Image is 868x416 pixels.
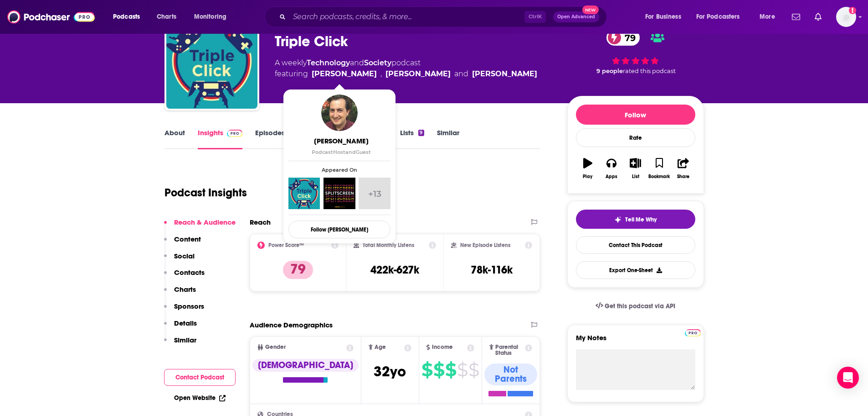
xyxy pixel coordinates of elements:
[174,319,197,327] p: Details
[374,363,406,380] span: 32 yo
[164,252,195,269] button: Social
[472,68,537,79] a: Maddy Myers
[639,10,693,24] button: open menu
[250,218,271,226] h2: Reach
[648,174,670,179] div: Bookmark
[288,221,390,238] button: Follow [PERSON_NAME]
[685,329,701,337] img: Podchaser Pro
[174,302,204,311] p: Sponsors
[188,10,238,24] button: open menu
[582,5,599,14] span: New
[400,128,424,149] a: Lists9
[380,68,382,79] span: ,
[696,11,740,23] span: For Podcasters
[614,216,621,223] img: tell me why sparkle
[576,105,695,125] button: Follow
[524,11,546,23] span: Ctrl K
[605,302,675,310] span: Get this podcast via API
[677,174,689,179] div: Share
[418,130,424,136] div: 9
[164,319,197,336] button: Details
[576,152,600,185] button: Play
[445,363,456,377] span: $
[198,128,243,149] a: InsightsPodchaser Pro
[255,128,301,149] a: Episodes288
[623,152,647,185] button: List
[283,261,313,279] p: 79
[583,174,592,179] div: Play
[632,174,639,179] div: List
[588,295,683,317] a: Get this podcast via API
[837,367,859,389] div: Open Intercom Messenger
[252,359,359,372] div: [DEMOGRAPHIC_DATA]
[174,285,196,294] p: Charts
[324,178,355,209] img: Kotaku Splitscreen
[421,363,432,377] span: $
[174,252,195,260] p: Social
[275,68,537,79] span: featuring
[788,9,804,25] a: Show notifications dropdown
[567,24,704,80] div: 79 9 peoplerated this podcast
[275,58,537,79] div: A weekly podcast
[273,6,616,27] div: Search podcasts, credits, & more...
[484,363,538,385] div: Not Parents
[164,285,196,302] button: Charts
[760,11,775,23] span: More
[359,178,390,209] a: +13
[312,68,377,79] a: Jason Schreier
[166,17,257,109] img: Triple Click
[227,130,243,137] img: Podchaser Pro
[460,242,510,248] h2: New Episode Listens
[600,152,623,185] button: Apps
[576,261,695,279] button: Export One-Sheet
[288,178,320,209] img: Triple Click
[350,58,364,67] span: and
[290,137,392,145] span: [PERSON_NAME]
[164,235,201,252] button: Content
[375,344,386,350] span: Age
[454,68,468,79] span: and
[290,137,392,155] a: [PERSON_NAME]PodcastHostandGuest
[468,363,479,377] span: $
[7,8,95,26] img: Podchaser - Follow, Share and Rate Podcasts
[432,344,453,350] span: Income
[164,186,247,200] h1: Podcast Insights
[836,7,856,27] img: User Profile
[174,394,226,402] a: Open Website
[164,369,236,386] button: Contact Podcast
[625,216,657,223] span: Tell Me Why
[164,218,236,235] button: Reach & Audience
[457,363,467,377] span: $
[151,10,182,24] a: Charts
[433,363,444,377] span: $
[288,167,390,173] span: Appeared On
[557,15,595,19] span: Open Advanced
[576,128,695,147] div: Rate
[164,128,185,149] a: About
[157,11,176,23] span: Charts
[250,321,333,329] h2: Audience Demographics
[471,263,513,277] h3: 78k-116k
[107,10,152,24] button: open menu
[312,149,371,155] span: Podcast Host Guest
[194,11,226,23] span: Monitoring
[345,149,356,155] span: and
[606,30,640,46] a: 79
[645,11,681,23] span: For Business
[616,30,640,46] span: 79
[606,174,617,179] div: Apps
[647,152,671,185] button: Bookmark
[174,218,236,226] p: Reach & Audience
[753,10,786,24] button: open menu
[289,10,524,24] input: Search podcasts, credits, & more...
[576,236,695,254] a: Contact This Podcast
[690,10,753,24] button: open menu
[265,344,286,350] span: Gender
[811,9,825,25] a: Show notifications dropdown
[576,210,695,229] button: tell me why sparkleTell Me Why
[321,95,358,131] img: Jason Schreier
